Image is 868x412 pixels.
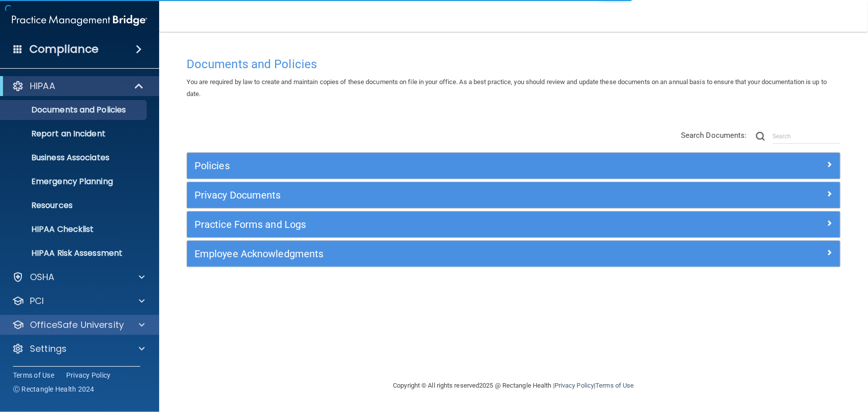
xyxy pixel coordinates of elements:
[332,370,695,402] div: Copyright © All rights reserved 2025 @ Rectangle Health | |
[756,132,765,141] img: ic-search.3b580494.png
[595,382,634,389] a: Terms of Use
[194,187,833,203] a: Privacy Documents
[12,295,145,307] a: PCI
[13,384,95,394] span: Ⓒ Rectangle Health 2024
[6,153,142,163] p: Business Associates
[681,131,747,140] span: Search Documents:
[194,160,670,171] h5: Policies
[30,80,55,92] p: HIPAA
[30,271,55,283] p: OSHA
[12,271,145,283] a: OSHA
[6,201,142,210] p: Resources
[555,382,594,389] a: Privacy Policy
[30,319,124,331] p: OfficeSafe University
[12,343,145,355] a: Settings
[194,219,670,230] h5: Practice Forms and Logs
[194,158,833,174] a: Policies
[12,80,144,92] a: HIPAA
[187,78,827,98] span: You are required by law to create and maintain copies of these documents on file in your office. ...
[194,248,670,259] h5: Employee Acknowledgments
[6,177,142,187] p: Emergency Planning
[194,246,833,262] a: Employee Acknowledgments
[30,343,67,355] p: Settings
[194,190,670,201] h5: Privacy Documents
[12,319,145,331] a: OfficeSafe University
[6,129,142,139] p: Report an Incident
[772,129,841,144] input: Search
[187,58,841,71] h4: Documents and Policies
[6,224,142,234] p: HIPAA Checklist
[12,10,147,30] img: PMB logo
[13,370,54,380] a: Terms of Use
[66,370,111,380] a: Privacy Policy
[29,42,98,56] h4: Compliance
[6,105,142,115] p: Documents and Policies
[194,216,833,232] a: Practice Forms and Logs
[30,295,44,307] p: PCI
[6,248,142,258] p: HIPAA Risk Assessment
